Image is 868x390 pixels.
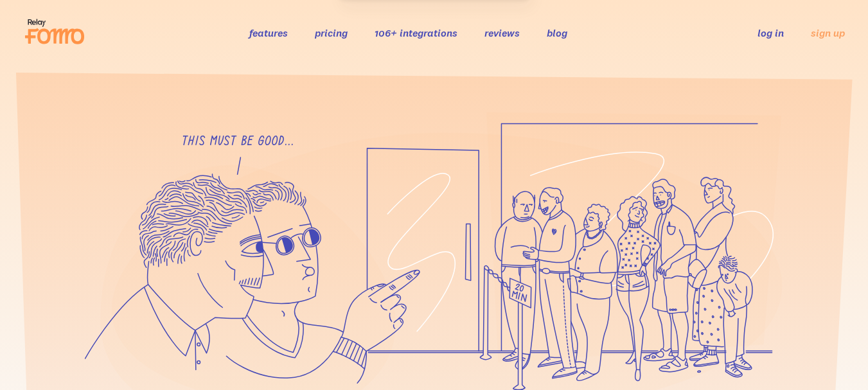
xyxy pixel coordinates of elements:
a: sign up [811,26,845,40]
a: blog [547,26,567,39]
a: pricing [315,26,348,39]
a: log in [757,26,784,39]
a: 106+ integrations [375,26,457,39]
a: features [249,26,288,39]
a: reviews [484,26,520,39]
